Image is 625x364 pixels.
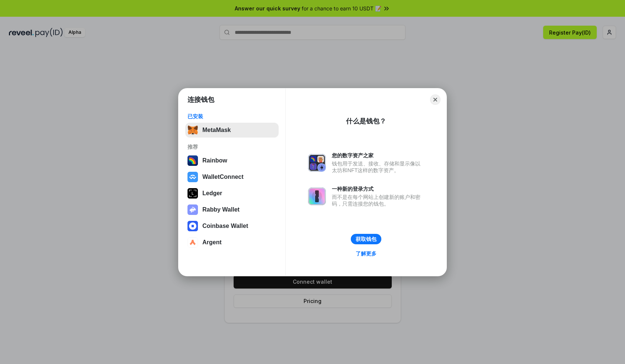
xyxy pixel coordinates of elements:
[187,125,198,135] img: svg+xml,%3Csvg%20fill%3D%22none%22%20height%3D%2233%22%20viewBox%3D%220%200%2035%2033%22%20width%...
[187,188,198,199] img: svg+xml,%3Csvg%20xmlns%3D%22http%3A%2F%2Fwww.w3.org%2F2000%2Fsvg%22%20width%3D%2228%22%20height%3...
[185,170,279,184] button: WalletConnect
[185,202,279,217] button: Rabby Wallet
[187,113,276,120] div: 已安装
[187,221,198,231] img: svg+xml,%3Csvg%20width%3D%2228%22%20height%3D%2228%22%20viewBox%3D%220%200%2028%2028%22%20fill%3D...
[202,206,240,213] div: Rabby Wallet
[332,160,424,174] div: 钱包用于发送、接收、存储和显示像以太坊和NFT这样的数字资产。
[187,144,276,150] div: 推荐
[356,250,376,257] div: 了解更多
[202,174,244,180] div: WalletConnect
[202,127,231,133] div: MetaMask
[332,194,424,207] div: 而不是在每个网站上创建新的账户和密码，只需连接您的钱包。
[202,157,227,164] div: Rainbow
[185,186,279,201] button: Ledger
[187,204,198,215] img: svg+xml,%3Csvg%20xmlns%3D%22http%3A%2F%2Fwww.w3.org%2F2000%2Fsvg%22%20fill%3D%22none%22%20viewBox...
[356,236,376,242] div: 获取钱包
[346,117,386,126] div: 什么是钱包？
[187,172,198,182] img: svg+xml,%3Csvg%20width%3D%2228%22%20height%3D%2228%22%20viewBox%3D%220%200%2028%2028%22%20fill%3D...
[308,154,326,172] img: svg+xml,%3Csvg%20xmlns%3D%22http%3A%2F%2Fwww.w3.org%2F2000%2Fsvg%22%20fill%3D%22none%22%20viewBox...
[185,153,279,168] button: Rainbow
[332,186,424,192] div: 一种新的登录方式
[351,249,381,258] a: 了解更多
[430,94,440,105] button: Close
[308,187,326,205] img: svg+xml,%3Csvg%20xmlns%3D%22http%3A%2F%2Fwww.w3.org%2F2000%2Fsvg%22%20fill%3D%22none%22%20viewBox...
[202,190,222,197] div: Ledger
[351,234,381,244] button: 获取钱包
[185,235,279,250] button: Argent
[202,223,248,229] div: Coinbase Wallet
[187,237,198,248] img: svg+xml,%3Csvg%20width%3D%2228%22%20height%3D%2228%22%20viewBox%3D%220%200%2028%2028%22%20fill%3D...
[187,95,214,104] h1: 连接钱包
[332,152,424,159] div: 您的数字资产之家
[187,155,198,166] img: svg+xml,%3Csvg%20width%3D%22120%22%20height%3D%22120%22%20viewBox%3D%220%200%20120%20120%22%20fil...
[185,123,279,138] button: MetaMask
[202,239,222,246] div: Argent
[185,219,279,233] button: Coinbase Wallet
